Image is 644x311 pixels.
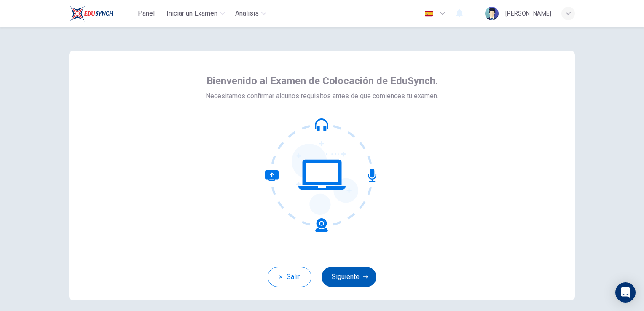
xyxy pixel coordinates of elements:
button: Iniciar un Examen [163,6,228,21]
span: Bienvenido al Examen de Colocación de EduSynch. [207,74,438,88]
div: Open Intercom Messenger [615,282,636,303]
button: Panel [133,6,160,21]
div: [PERSON_NAME] [505,8,551,19]
a: EduSynch logo [69,5,133,22]
span: Necesitamos confirmar algunos requisitos antes de que comiences tu examen. [206,91,438,101]
button: Salir [268,267,311,287]
img: EduSynch logo [69,5,113,22]
button: Análisis [232,6,270,21]
img: Profile picture [485,7,499,20]
button: Siguiente [322,267,376,287]
span: Iniciar un Examen [166,8,217,19]
img: es [424,11,434,17]
span: Análisis [235,8,259,19]
span: Panel [138,8,155,19]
